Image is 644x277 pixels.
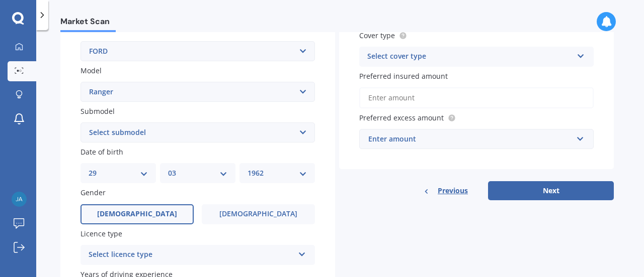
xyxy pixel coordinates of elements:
span: Previous [438,183,468,198]
div: Enter amount [368,133,573,145]
img: 270b0de49d70e08583e30804eaa1601f [12,192,27,207]
span: [DEMOGRAPHIC_DATA] [97,210,177,218]
div: Select licence type [89,249,294,261]
input: Enter amount [359,87,594,108]
span: Make [80,25,99,35]
span: [DEMOGRAPHIC_DATA] [219,210,297,218]
span: Submodel [80,106,115,116]
span: Gender [80,188,106,198]
span: Market Scan [60,17,116,30]
button: Next [488,181,614,200]
span: Date of birth [80,147,123,157]
span: Preferred excess amount [359,113,444,122]
span: Licence type [80,229,122,238]
div: Select cover type [367,51,573,63]
span: Cover type [359,31,395,40]
span: Model [80,66,102,75]
span: Preferred insured amount [359,71,448,81]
